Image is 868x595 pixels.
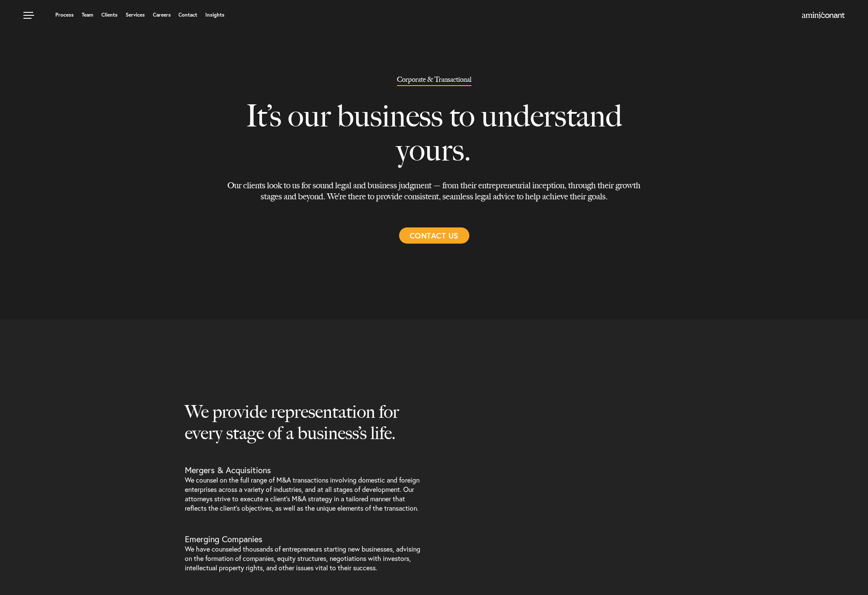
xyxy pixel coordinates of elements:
[185,464,271,476] strong: Mergers & Acquisitions
[185,465,428,534] p: We counsel on the full range of M&A transactions involving domestic and foreign enterprises acros...
[399,227,469,244] a: Contact Us
[185,533,262,545] strong: Emerging Companies
[410,227,459,244] span: Contact Us
[185,534,428,594] p: We have counseled thousands of entrepreneurs starting new businesses, advising on the formation o...
[101,12,118,17] a: Clients
[82,12,93,17] a: Team
[126,12,145,17] a: Services
[222,180,646,202] p: Our clients look to us for sound legal and business judgment — from their entrepreneurial incepti...
[222,86,646,180] p: It’s our business to understand yours.
[178,12,197,17] a: Contact
[802,12,845,19] img: Amini & Conant
[397,76,471,86] h1: Corporate & Transactional
[802,12,845,19] a: Home
[55,12,74,17] a: Process
[185,401,428,465] h2: We provide representation for every stage of a business’s life.
[205,12,224,17] a: Insights
[153,12,171,17] a: Careers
